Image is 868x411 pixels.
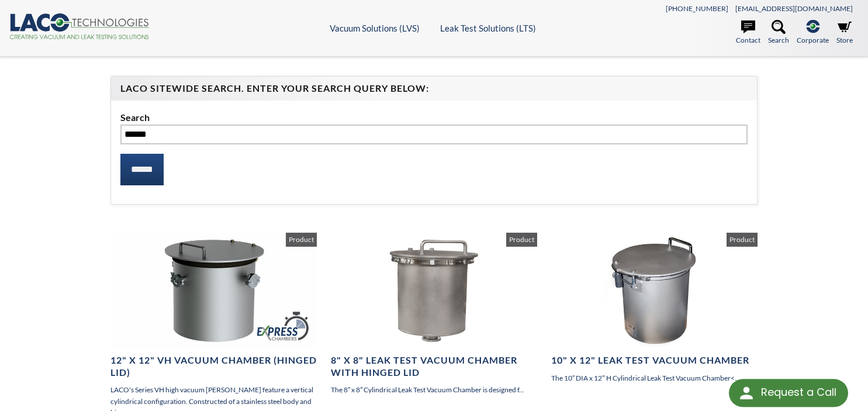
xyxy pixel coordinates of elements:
[729,379,848,407] div: Request a Call
[551,233,758,384] a: 10" X 12" Leak Test Vacuum Chamber The 10″ DIA x 12″ H Cylindrical Leak Test Vacuum Chamber<... P...
[761,379,836,406] div: Request a Call
[666,4,728,13] a: [PHONE_NUMBER]
[737,384,756,402] img: round button
[551,354,758,367] h4: 10" X 12" Leak Test Vacuum Chamber
[797,34,829,46] span: Corporate
[836,20,853,46] a: Store
[331,384,537,395] p: The 8″ x 8″ Cylindrical Leak Test Vacuum Chamber is designed f...
[110,354,317,379] h4: 12" X 12" VH Vacuum Chamber (Hinged Lid)
[120,82,748,95] h4: LACO Sitewide Search. Enter your Search Query Below:
[506,233,537,247] span: Product
[331,354,537,379] h4: 8" X 8" Leak Test Vacuum Chamber with Hinged Lid
[440,23,536,33] a: Leak Test Solutions (LTS)
[736,20,760,46] a: Contact
[551,372,758,384] p: The 10″ DIA x 12″ H Cylindrical Leak Test Vacuum Chamber<...
[735,4,853,13] a: [EMAIL_ADDRESS][DOMAIN_NAME]
[330,23,420,33] a: Vacuum Solutions (LVS)
[286,233,317,247] span: Product
[331,233,537,396] a: 8" X 8" Leak Test Vacuum Chamber with Hinged Lid The 8″ x 8″ Cylindrical Leak Test Vacuum Chamber...
[727,233,758,247] span: Product
[768,20,789,46] a: Search
[120,110,748,125] label: Search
